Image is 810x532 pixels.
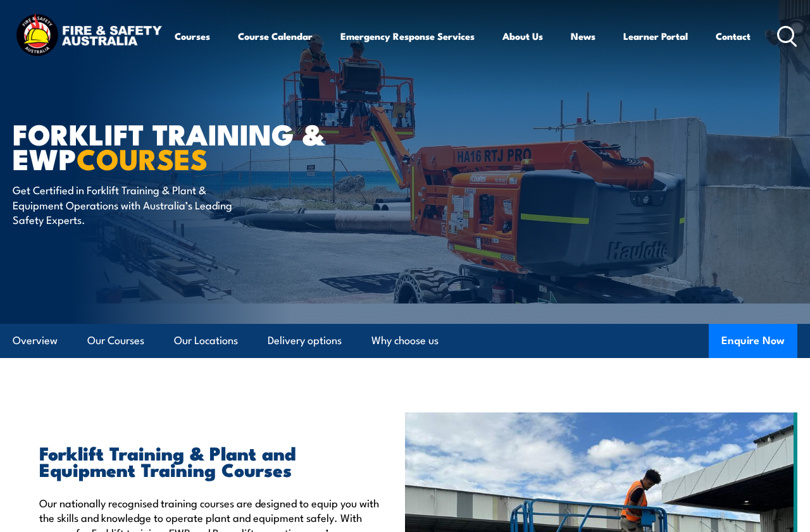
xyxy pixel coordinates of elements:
[340,21,475,51] a: Emergency Response Services
[502,21,543,51] a: About Us
[716,21,751,51] a: Contact
[174,324,238,357] a: Our Locations
[13,324,58,357] a: Overview
[238,21,313,51] a: Course Calendar
[13,182,244,226] p: Get Certified in Forklift Training & Plant & Equipment Operations with Australia’s Leading Safety...
[175,21,210,51] a: Courses
[371,324,439,357] a: Why choose us
[13,121,325,170] h1: Forklift Training & EWP
[87,324,144,357] a: Our Courses
[571,21,595,51] a: News
[709,324,797,358] button: Enquire Now
[39,444,386,477] h2: Forklift Training & Plant and Equipment Training Courses
[268,324,342,357] a: Delivery options
[623,21,688,51] a: Learner Portal
[77,136,208,180] strong: COURSES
